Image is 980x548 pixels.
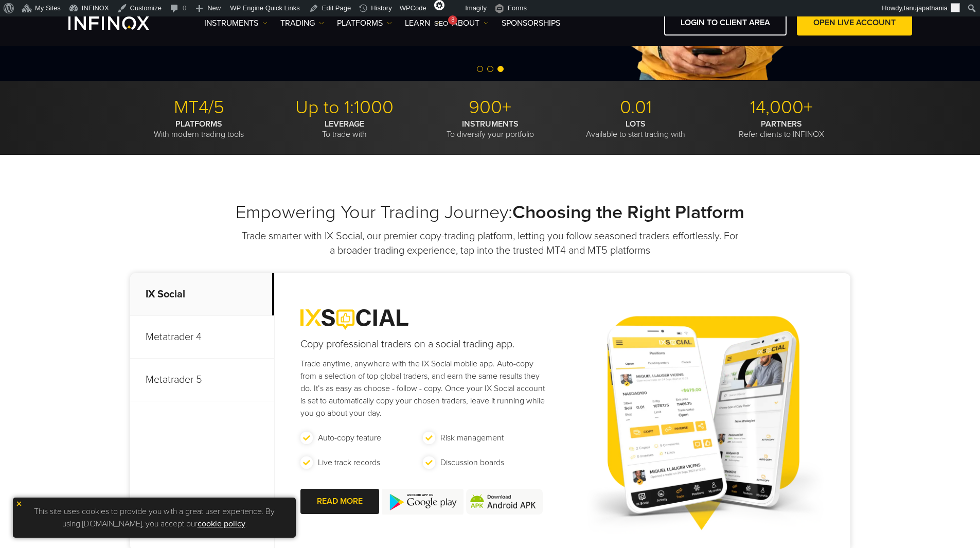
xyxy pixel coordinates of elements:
p: 900+ [421,96,559,119]
a: ABOUT [452,17,489,29]
a: READ MORE [300,489,379,514]
span: Go to slide 3 [497,66,504,72]
div: 8 [448,15,457,25]
p: 0.01 [567,96,705,119]
span: SEO [434,20,448,27]
img: yellow close icon [15,500,23,507]
strong: PLATFORMS [175,119,222,129]
p: Auto-copy feature [318,432,381,444]
p: Live track records [318,456,380,469]
a: Learn [405,17,439,29]
a: Instruments [204,17,268,29]
strong: PARTNERS [761,119,802,129]
a: INFINOX Logo [68,16,173,30]
h2: Empowering Your Trading Journey: [130,201,850,224]
p: MT4/5 [130,96,268,119]
p: IX Social [130,273,274,316]
p: With modern trading tools [130,119,268,139]
p: To diversify your portfolio [421,119,559,139]
a: PLATFORMS [337,17,392,29]
p: To trade with [276,119,414,139]
p: Available to start trading with [567,119,705,139]
p: Metatrader 5 [130,359,274,401]
span: Go to slide 1 [477,66,483,72]
p: Metatrader 4 [130,316,274,359]
strong: INSTRUMENTS [462,119,519,129]
a: TRADING [280,17,324,29]
p: Trade smarter with IX Social, our premier copy-trading platform, letting you follow seasoned trad... [241,229,740,258]
a: LOGIN TO CLIENT AREA [664,10,787,36]
a: OPEN LIVE ACCOUNT [797,10,912,36]
p: Refer clients to INFINOX [712,119,850,139]
span: tanujapathania [904,4,948,12]
p: Discussion boards [440,456,504,469]
p: Risk management [440,432,504,444]
strong: Choosing the Right Platform [512,201,744,223]
p: This site uses cookies to provide you with a great user experience. By using [DOMAIN_NAME], you a... [18,503,291,533]
h4: Copy professional traders on a social trading app. [300,337,546,351]
a: SPONSORSHIPS [502,17,560,29]
strong: LOTS [626,119,646,129]
span: Go to slide 2 [487,66,493,72]
a: cookie policy [198,519,245,529]
p: Trade anytime, anywhere with the IX Social mobile app. Auto-copy from a selection of top global t... [300,358,546,419]
p: Up to 1:1000 [276,96,414,119]
strong: LEVERAGE [325,119,364,129]
p: 14,000+ [712,96,850,119]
